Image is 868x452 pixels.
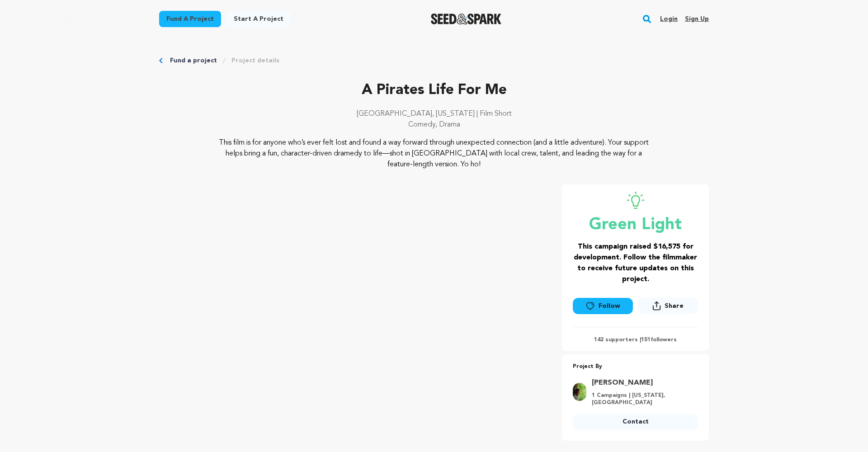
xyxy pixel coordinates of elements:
[573,336,698,344] p: 142 supporters | followers
[214,137,654,170] p: This film is for anyone who’s ever felt lost and found a way forward through unexpected connectio...
[431,14,502,24] img: Seed&Spark Logo Dark Mode
[226,11,291,27] a: Start a project
[159,119,709,130] p: Comedy, Drama
[159,56,709,65] div: Breadcrumb
[641,337,651,343] span: 151
[573,362,698,372] p: Project By
[638,297,698,314] button: Share
[159,11,221,27] a: Fund a project
[170,56,217,65] a: Fund a project
[573,414,698,430] a: Contact
[231,56,279,65] a: Project details
[573,241,698,285] h3: This campaign raised $16,575 for development. Follow the filmmaker to receive future updates on t...
[159,80,709,101] p: A Pirates Life For Me
[665,301,684,311] span: Share
[431,14,502,24] a: Seed&Spark Homepage
[573,298,632,314] a: Follow
[638,297,698,318] span: Share
[592,377,693,388] a: Goto Jessy Leigh profile
[573,383,586,401] img: 4e312c79033dcd70.jpg
[592,392,693,406] p: 1 Campaigns | [US_STATE], [GEOGRAPHIC_DATA]
[159,108,709,119] p: [GEOGRAPHIC_DATA], [US_STATE] | Film Short
[573,216,698,234] p: Green Light
[660,12,678,26] a: Login
[685,12,709,26] a: Sign up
